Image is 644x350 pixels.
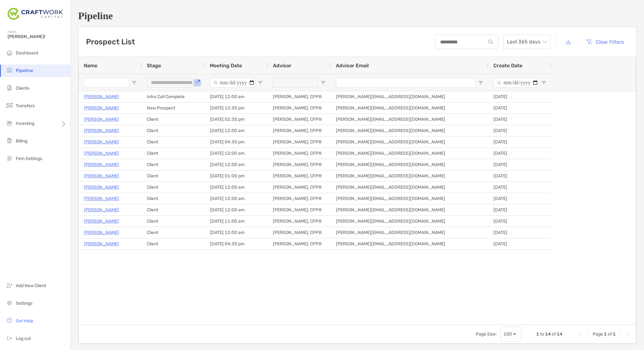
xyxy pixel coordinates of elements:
div: [DATE] [488,227,551,238]
span: Log out [16,336,31,341]
span: Pipeline [16,68,33,73]
span: Meeting Date [210,63,242,69]
p: [PERSON_NAME] [84,104,119,112]
div: Client [142,193,205,204]
img: input icon [488,40,493,44]
span: Settings [16,301,32,306]
img: logout icon [6,334,13,342]
div: New Prospect [142,103,205,114]
div: [DATE] [488,114,551,125]
span: Name [84,63,97,69]
span: 1 [604,331,607,337]
div: [DATE] 12:30 pm [205,103,268,114]
span: Page [593,331,603,337]
div: [DATE] [488,91,551,102]
a: [PERSON_NAME] [84,206,119,214]
div: [PERSON_NAME], CFP® [268,170,331,181]
div: [DATE] [488,238,551,249]
div: Intro Call Complete [142,91,205,102]
span: Clients [16,86,29,91]
button: Open Filter Menu [478,80,483,85]
div: [DATE] [488,193,551,204]
h1: Pipeline [78,10,636,22]
img: billing icon [6,137,13,144]
input: Create Date Filter Input [493,78,539,88]
div: Previous Page [585,332,590,337]
span: Dashboard [16,50,38,56]
div: [DATE] 02:30 pm [205,114,268,125]
div: [DATE] 12:00 am [205,204,268,215]
a: [PERSON_NAME] [84,240,119,248]
button: Open Filter Menu [321,80,326,85]
div: [PERSON_NAME][EMAIL_ADDRESS][DOMAIN_NAME] [331,238,488,249]
div: [DATE] [488,182,551,193]
span: Transfers [16,103,35,108]
div: [DATE] 04:30 pm [205,136,268,147]
div: [PERSON_NAME][EMAIL_ADDRESS][DOMAIN_NAME] [331,103,488,114]
div: Client [142,136,205,147]
input: Advisor Email Filter Input [336,78,476,88]
div: [PERSON_NAME][EMAIL_ADDRESS][DOMAIN_NAME] [331,91,488,102]
img: get-help icon [6,317,13,324]
div: [PERSON_NAME][EMAIL_ADDRESS][DOMAIN_NAME] [331,193,488,204]
img: Zoe Logo [8,3,63,25]
div: [PERSON_NAME][EMAIL_ADDRESS][DOMAIN_NAME] [331,136,488,147]
div: Last Page [626,332,631,337]
div: [DATE] [488,125,551,136]
img: firm-settings icon [6,154,13,162]
div: Client [142,182,205,193]
div: 100 [503,331,512,337]
div: [DATE] 12:00 am [205,148,268,159]
div: [PERSON_NAME][EMAIL_ADDRESS][DOMAIN_NAME] [331,216,488,227]
img: settings icon [6,299,13,307]
img: clients icon [6,84,13,92]
div: [DATE] 01:00 pm [205,170,268,181]
a: [PERSON_NAME] [84,93,119,101]
div: [DATE] 12:00 am [205,182,268,193]
button: Open Filter Menu [132,80,137,85]
div: Client [142,204,205,215]
a: [PERSON_NAME] [84,161,119,169]
h3: Prospect List [86,37,135,46]
span: of [608,331,612,337]
a: [PERSON_NAME] [84,183,119,191]
div: [DATE] [488,136,551,147]
span: Billing [16,138,27,144]
span: Firm Settings [16,156,42,161]
div: [DATE] [488,103,551,114]
input: Name Filter Input [84,78,129,88]
a: [PERSON_NAME] [84,172,119,180]
span: Last 365 days [507,35,547,49]
span: 1 [536,331,539,337]
div: [PERSON_NAME][EMAIL_ADDRESS][DOMAIN_NAME] [331,204,488,215]
button: Open Filter Menu [258,80,263,85]
div: [PERSON_NAME][EMAIL_ADDRESS][DOMAIN_NAME] [331,182,488,193]
div: [DATE] 12:00 am [205,159,268,170]
div: [PERSON_NAME][EMAIL_ADDRESS][DOMAIN_NAME] [331,125,488,136]
div: Client [142,216,205,227]
button: Open Filter Menu [195,80,200,85]
div: [DATE] [488,170,551,181]
img: pipeline icon [6,66,13,74]
div: [DATE] 04:30 pm [205,238,268,249]
a: [PERSON_NAME] [84,138,119,146]
div: Page Size [501,327,521,342]
span: 14 [557,331,562,337]
div: [PERSON_NAME][EMAIL_ADDRESS][DOMAIN_NAME] [331,227,488,238]
button: Clear Filters [581,35,629,49]
div: [DATE] [488,216,551,227]
div: Client [142,159,205,170]
a: [PERSON_NAME] [84,229,119,236]
a: [PERSON_NAME] [84,115,119,123]
p: [PERSON_NAME] [84,195,119,203]
div: Client [142,114,205,125]
div: [PERSON_NAME], CFP® [268,114,331,125]
div: [PERSON_NAME][EMAIL_ADDRESS][DOMAIN_NAME] [331,114,488,125]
